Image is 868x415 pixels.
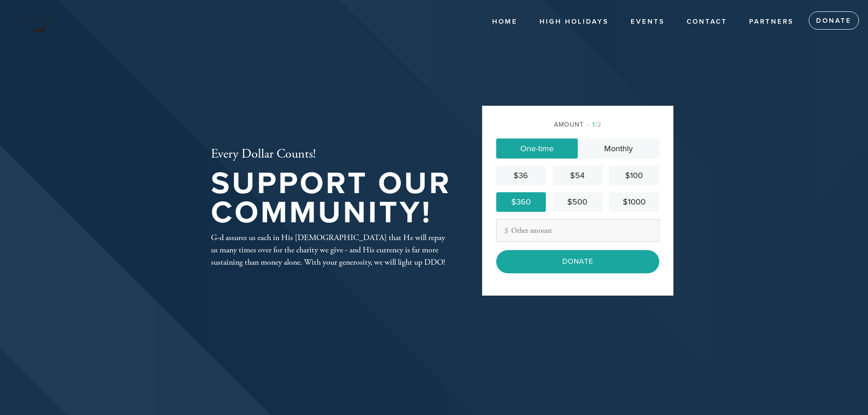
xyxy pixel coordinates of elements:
a: Contact [680,13,734,31]
a: $54 [553,166,602,185]
a: $360 [496,192,546,212]
input: Donate [496,250,659,273]
span: /2 [587,121,601,128]
a: $36 [496,166,546,185]
span: 1 [592,121,595,128]
a: Events [624,13,672,31]
div: $54 [556,169,599,182]
a: High Holidays [533,13,616,31]
div: G-d assures us each in His [DEMOGRAPHIC_DATA] that He will repay us many times over for the chari... [211,231,452,268]
a: Home [485,13,524,31]
h2: Every Dollar Counts! [211,147,452,162]
div: $100 [613,169,655,182]
a: $100 [609,166,659,185]
a: Monthly [578,138,659,159]
a: Partners [742,13,801,31]
a: Donate [809,11,859,30]
h1: Support our Community! [211,169,452,228]
div: $500 [556,196,599,208]
input: Other amount [496,219,659,242]
a: One-time [496,138,578,159]
img: Shulounge%20Logo%20HQ%20%28no%20background%29.png [14,5,56,37]
a: $500 [553,192,602,212]
a: $1000 [609,192,659,212]
div: $360 [500,196,542,208]
div: Amount [496,120,659,129]
div: $1000 [613,196,655,208]
div: $36 [500,169,542,182]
